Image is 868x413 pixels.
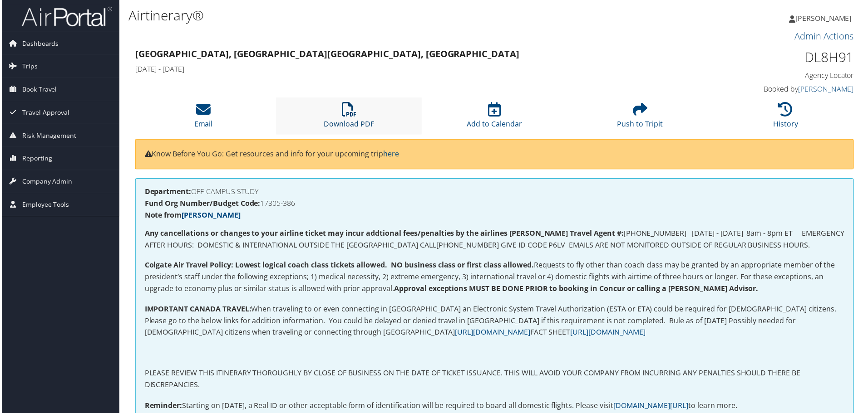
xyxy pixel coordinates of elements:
a: History [775,107,800,129]
strong: Any cancellations or changes to your airline ticket may incur addtional fees/penalties by the air... [143,229,508,239]
h1: DL8H91 [686,48,856,67]
p: Know Before You Go: Get resources and info for your upcoming trip [143,149,846,161]
p: Requests to fly other than coach class may be granted by an appropriate member of the president’s... [143,261,846,296]
a: Add to Calendar [467,107,523,129]
h4: OFF-CAMPUS STUDY [143,189,846,196]
strong: Note from [143,211,240,221]
span: Employee Tools [20,194,68,217]
p: When traveling to or even connecting in [GEOGRAPHIC_DATA] an Electronic System Travel Authorizati... [143,305,846,340]
a: [PERSON_NAME] [791,5,863,32]
h4: Booked by [686,84,856,94]
p: [PHONE_NUMBER] [DATE] - [DATE] 8am - 8pm ET EMERGENCY AFTER HOURS: DOMESTIC & INTERNATIONAL OUTSI... [143,228,846,252]
span: Trips [20,55,36,78]
a: [DOMAIN_NAME][URL] [614,402,690,412]
a: Push to Tripit [618,107,664,129]
strong: Fund Org Number/Budget Code: [143,199,260,209]
span: Dashboards [20,32,57,55]
strong: Department: [143,187,190,197]
a: Download PDF [324,107,374,129]
span: Risk Management [20,125,75,147]
a: [URL][DOMAIN_NAME] [455,328,531,338]
span: Book Travel [20,78,55,101]
a: here [383,150,399,160]
a: [PERSON_NAME] [181,211,240,221]
strong: Reminder: [143,402,181,412]
strong: [GEOGRAPHIC_DATA], [GEOGRAPHIC_DATA] [GEOGRAPHIC_DATA], [GEOGRAPHIC_DATA] [134,48,520,60]
a: Email [193,107,212,129]
a: [PERSON_NAME] [800,84,856,94]
span: Company Admin [20,171,71,194]
strong: Colgate Air Travel Policy: Lowest logical coach class tickets allowed. NO business class or first... [143,261,534,271]
img: airportal-logo.png [20,6,111,27]
span: [PERSON_NAME] [797,13,853,23]
h4: [DATE] - [DATE] [134,64,672,74]
strong: IMPORTANT CANADA TRAVEL: [143,305,251,315]
p: PLEASE REVIEW THIS ITINERARY THOROUGHLY BY CLOSE OF BUSINESS ON THE DATE OF TICKET ISSUANCE. THIS... [143,369,846,392]
span: Travel Approval [20,102,68,124]
a: [URL][DOMAIN_NAME] [571,328,646,338]
a: Admin Actions [796,30,856,42]
h1: Airtinerary® [127,6,617,25]
strong: [PERSON_NAME] Travel Agent #: [510,229,625,239]
h4: 17305-386 [143,200,846,208]
strong: Approval exceptions MUST BE DONE PRIOR to booking in Concur or calling a [PERSON_NAME] Advisor. [394,285,760,295]
h4: Agency Locator [686,71,856,81]
span: Reporting [20,148,50,170]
